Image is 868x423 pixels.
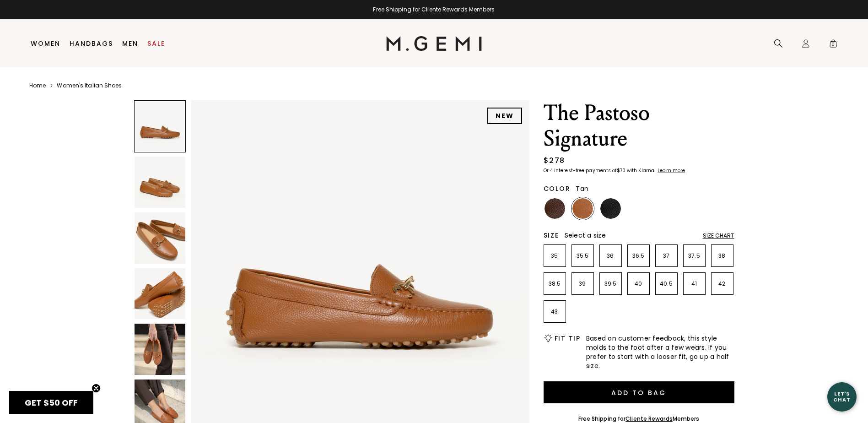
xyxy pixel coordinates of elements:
[827,391,857,402] div: Let's Chat
[135,268,186,320] img: The Pastoso Signature
[684,280,705,287] p: 41
[656,280,677,287] p: 40.5
[712,252,733,260] p: 38
[147,40,165,47] a: Sale
[617,167,625,174] klarna-placement-style-amount: $70
[544,167,617,174] klarna-placement-style-body: Or 4 interest-free payments of
[703,232,734,239] div: Size Chart
[544,155,565,166] div: $278
[135,157,186,208] img: The Pastoso Signature
[600,280,621,287] p: 39.5
[565,231,606,240] span: Select a size
[600,198,621,219] img: Black
[578,415,700,423] div: Free Shipping for Members
[135,324,186,375] img: The Pastoso Signature
[555,335,581,342] h2: Fit Tip
[544,381,734,403] button: Add to Bag
[544,185,571,192] h2: Color
[712,280,733,287] p: 42
[544,280,566,287] p: 38.5
[658,167,685,174] klarna-placement-style-cta: Learn more
[656,252,677,260] p: 37
[657,168,685,174] a: Learn more
[122,40,138,47] a: Men
[628,252,649,260] p: 36.5
[600,252,621,260] p: 36
[92,384,101,393] button: Close teaser
[544,308,566,315] p: 43
[829,41,838,50] span: 0
[572,198,593,219] img: Tan
[31,40,60,47] a: Women
[576,184,588,193] span: Tan
[628,280,649,287] p: 40
[545,198,565,219] img: Chocolate
[135,212,186,264] img: The Pastoso Signature
[386,36,482,51] img: M.Gemi
[544,252,566,260] p: 35
[684,252,705,260] p: 37.5
[25,397,78,408] span: GET $50 OFF
[29,82,46,89] a: Home
[586,334,734,370] span: Based on customer feedback, this style molds to the foot after a few wears. If you prefer to star...
[544,100,734,152] h1: The Pastoso Signature
[9,391,93,414] div: GET $50 OFFClose teaser
[487,108,522,124] div: NEW
[627,167,657,174] klarna-placement-style-body: with Klarna
[57,82,122,89] a: Women's Italian Shoes
[544,232,559,239] h2: Size
[625,415,673,423] a: Cliente Rewards
[572,252,593,260] p: 35.5
[70,40,113,47] a: Handbags
[572,280,593,287] p: 39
